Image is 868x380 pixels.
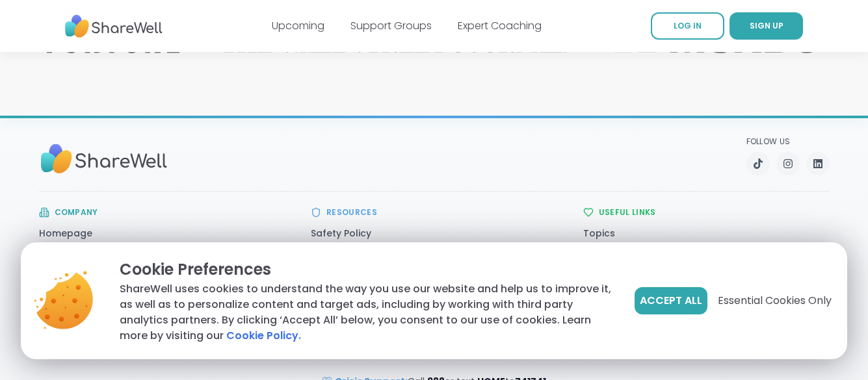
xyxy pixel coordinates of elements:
span: Essential Cookies Only [718,293,832,309]
a: Cookie Policy. [226,328,301,344]
p: Cookie Preferences [120,258,614,281]
a: Homepage [39,227,92,240]
span: Accept All [640,293,702,309]
a: SIGN UP [730,12,803,40]
img: Sharewell [39,138,169,180]
a: LinkedIn [806,152,830,175]
a: LOG IN [651,12,724,40]
a: Support Groups [350,18,432,33]
a: Safety Policy [311,227,371,240]
a: Topics [583,227,615,240]
span: LOG IN [674,20,702,31]
span: SIGN UP [750,20,783,31]
a: TikTok [746,152,770,175]
a: Upcoming [272,18,324,33]
img: ShareWell Nav Logo [65,8,163,44]
h3: Company [55,207,98,218]
a: Instagram [776,152,800,175]
a: Expert Coaching [458,18,542,33]
h3: Resources [326,207,377,218]
p: Follow Us [746,136,830,147]
h3: Useful Links [599,207,656,218]
button: Accept All [635,287,707,314]
p: ShareWell uses cookies to understand the way you use our website and help us to improve it, as we... [120,281,614,344]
